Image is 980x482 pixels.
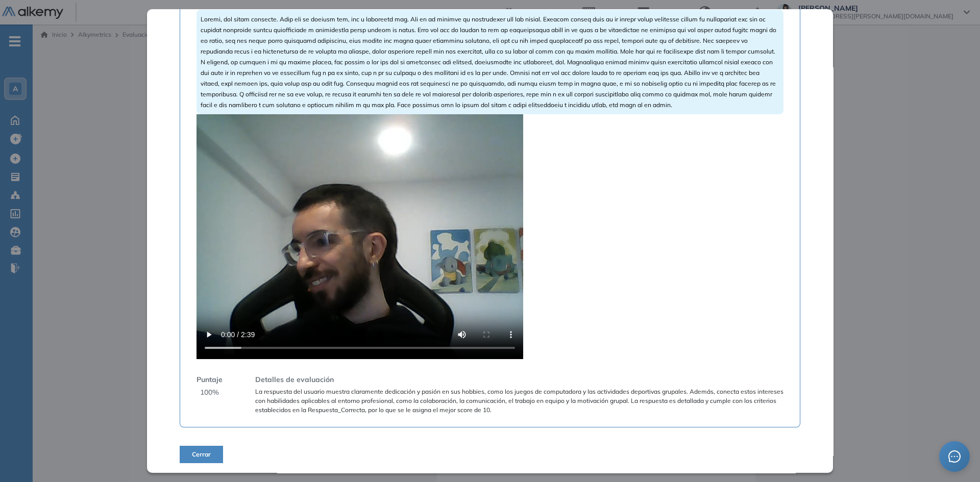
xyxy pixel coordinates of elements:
span: 100 % [200,387,219,398]
span: message [948,450,961,463]
button: Cerrar [180,446,223,463]
span: Cerrar [192,450,211,459]
span: Detalles de evaluación [255,374,334,385]
span: Puntaje [197,374,223,385]
span: La respuesta del usuario muestra claramente dedicación y pasión en sus hobbies, como los juegos d... [255,387,783,415]
span: Loremi, dol sitam consecte. Adip eli se doeiusm tem, inc u laboreetd mag. Ali en ad minimve qu no... [201,15,776,109]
